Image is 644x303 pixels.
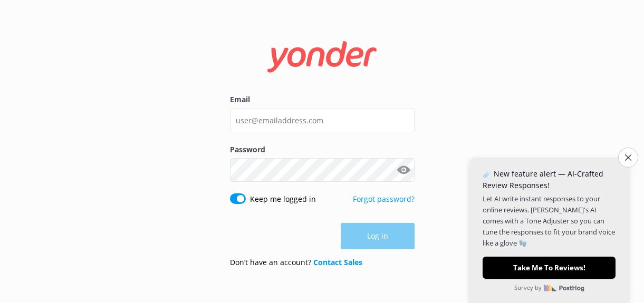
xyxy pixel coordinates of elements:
[353,194,415,204] a: Forgot password?
[230,109,415,132] input: user@emailaddress.com
[313,257,362,267] a: Contact Sales
[250,193,316,205] label: Keep me logged in
[393,160,415,181] button: Show password
[230,94,415,105] label: Email
[230,144,415,155] label: Password
[230,257,362,268] p: Don’t have an account?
